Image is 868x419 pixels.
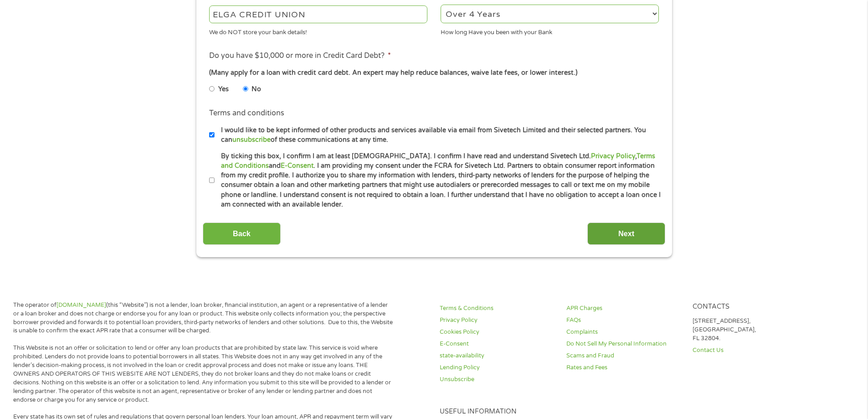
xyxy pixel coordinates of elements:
label: Yes [218,84,229,94]
a: state-availability [440,352,555,360]
a: Lending Policy [440,363,555,372]
p: [STREET_ADDRESS], [GEOGRAPHIC_DATA], FL 32804. [693,317,808,343]
h4: Useful Information [440,408,808,416]
p: The operator of (this “Website”) is not a lender, loan broker, financial institution, an agent or... [13,301,393,336]
h4: Contacts [693,303,808,311]
div: How long Have you been with your Bank [441,25,659,37]
a: Scams and Fraud [566,352,682,360]
a: FAQs [566,316,682,325]
a: Terms & Conditions [440,304,555,313]
a: APR Charges [566,304,682,313]
a: Terms and Conditions [221,152,655,170]
label: By ticking this box, I confirm I am at least [DEMOGRAPHIC_DATA]. I confirm I have read and unders... [215,151,662,210]
p: This Website is not an offer or solicitation to lend or offer any loan products that are prohibit... [13,344,393,404]
div: (Many apply for a loan with credit card debt. An expert may help reduce balances, waive late fees... [209,68,658,78]
a: unsubscribe [232,136,271,144]
a: Contact Us [693,346,808,355]
a: Privacy Policy [440,316,555,325]
a: Rates and Fees [566,363,682,372]
label: Do you have $10,000 or more in Credit Card Debt? [209,51,391,61]
input: Next [587,222,665,245]
label: I would like to be kept informed of other products and services available via email from Sivetech... [215,125,662,145]
a: Cookies Policy [440,328,555,336]
input: Back [203,222,281,245]
a: E-Consent [281,162,313,170]
label: Terms and conditions [209,109,284,118]
a: Complaints [566,328,682,336]
a: E-Consent [440,340,555,348]
a: Unsubscribe [440,375,555,384]
a: Do Not Sell My Personal Information [566,340,682,348]
a: Privacy Policy [591,152,635,160]
div: We do NOT store your bank details! [209,25,427,37]
a: [DOMAIN_NAME] [56,301,106,309]
label: No [252,84,261,94]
